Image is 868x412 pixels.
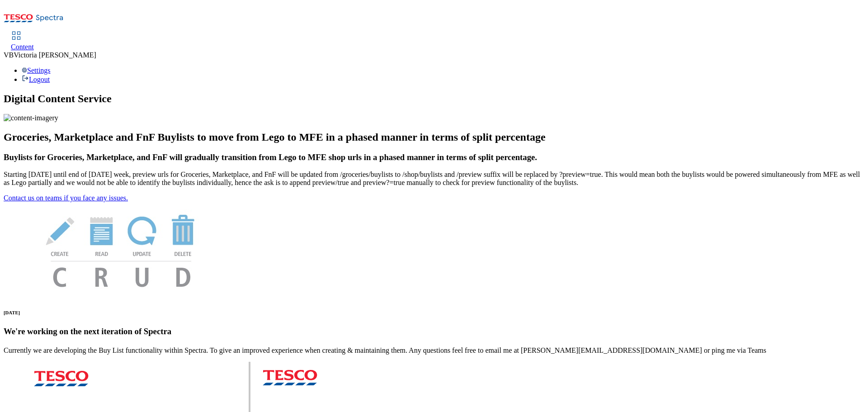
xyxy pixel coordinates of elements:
img: News Image [4,202,239,297]
h6: [DATE] [4,310,864,315]
h3: We're working on the next iteration of Spectra [4,327,864,336]
h2: Groceries, Marketplace and FnF Buylists to move from Lego to MFE in a phased manner in terms of s... [4,131,864,143]
img: content-imagery [4,114,58,122]
a: Logout [22,76,50,83]
p: Starting [DATE] until end of [DATE] week, preview urls for Groceries, Marketplace, and FnF will b... [4,170,864,187]
p: Currently we are developing the Buy List functionality within Spectra. To give an improved experi... [4,346,864,355]
span: Victoria [PERSON_NAME] [14,51,96,59]
h3: Buylists for Groceries, Marketplace, and FnF will gradually transition from Lego to MFE shop urls... [4,152,864,162]
span: Content [11,43,34,51]
h1: Digital Content Service [4,93,864,105]
span: VB [4,51,14,59]
a: Content [11,32,34,51]
a: Contact us on teams if you face any issues. [4,194,128,202]
a: Settings [22,66,51,74]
